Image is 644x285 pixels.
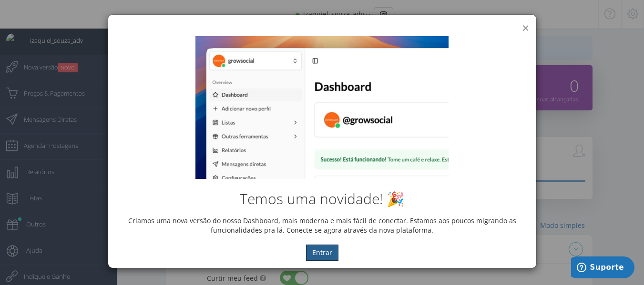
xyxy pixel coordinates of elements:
h2: Temos uma novidade! 🎉 [115,191,529,206]
iframe: Abre um widget para que você possa encontrar mais informações [571,256,634,280]
button: × [522,21,529,34]
p: Criamos uma nova versão do nosso Dashboard, mais moderna e mais fácil de conectar. Estamos aos po... [115,216,529,235]
button: Entrar [306,245,338,261]
img: New Dashboard [195,36,448,179]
